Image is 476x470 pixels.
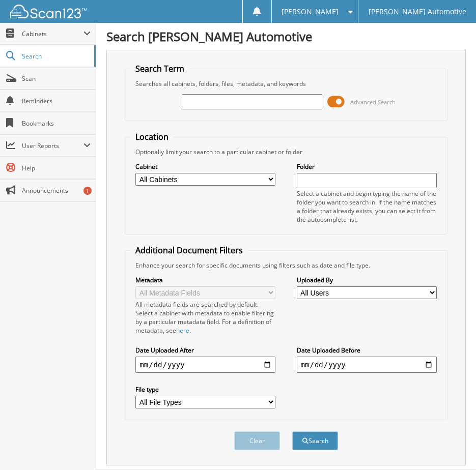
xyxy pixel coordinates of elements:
span: User Reports [22,141,83,150]
span: Reminders [22,97,91,105]
span: Bookmarks [22,119,91,128]
div: Searches all cabinets, folders, files, metadata, and keywords [130,79,441,88]
img: scan123-logo-white.svg [10,5,87,18]
legend: Search Term [130,63,189,74]
label: Folder [297,162,437,171]
span: Cabinets [22,30,83,38]
a: here [176,326,189,335]
div: 1 [83,187,92,195]
span: Help [22,164,91,172]
div: Enhance your search for specific documents using filters such as date and file type. [130,261,441,270]
label: Metadata [135,276,275,284]
div: Select a cabinet and begin typing the name of the folder you want to search in. If the name match... [297,189,437,224]
span: [PERSON_NAME] [282,9,339,15]
legend: Location [130,131,174,142]
button: Search [292,431,338,450]
label: Cabinet [135,162,275,171]
label: Date Uploaded After [135,346,275,355]
span: Announcements [22,186,91,195]
button: Clear [234,431,280,450]
input: end [297,357,437,373]
span: [PERSON_NAME] Automotive [369,9,466,15]
div: All metadata fields are searched by default. Select a cabinet with metadata to enable filtering b... [135,300,275,335]
legend: Additional Document Filters [130,245,248,256]
span: Scan [22,74,91,83]
label: Uploaded By [297,276,437,284]
h1: Search [PERSON_NAME] Automotive [106,28,466,45]
input: start [135,357,275,373]
label: File type [135,385,275,394]
span: Search [22,52,89,61]
label: Date Uploaded Before [297,346,437,355]
span: Advanced Search [350,98,396,106]
div: Optionally limit your search to a particular cabinet or folder [130,148,441,156]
